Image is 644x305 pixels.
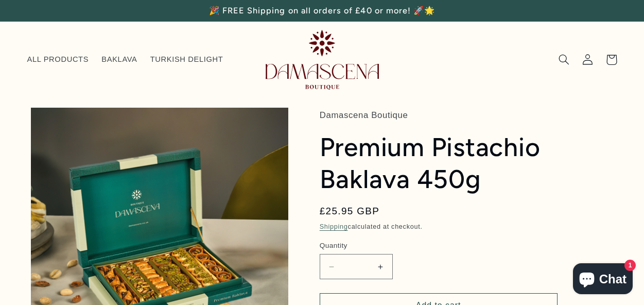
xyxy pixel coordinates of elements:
span: £25.95 GBP [320,204,380,218]
div: calculated at checkout. [320,222,617,232]
a: ALL PRODUCTS [21,48,95,71]
label: Quantity [320,241,558,251]
a: TURKISH DELIGHT [144,48,230,71]
span: TURKISH DELIGHT [150,55,223,64]
span: BAKLAVA [101,55,137,64]
summary: Search [552,48,576,72]
inbox-online-store-chat: Shopify online store chat [570,263,636,297]
a: BAKLAVA [95,48,144,71]
img: Damascena Boutique [266,30,379,89]
span: 🎉 FREE Shipping on all orders of £40 or more! 🚀🌟 [209,6,435,15]
a: Shipping [320,223,348,230]
a: Damascena Boutique [262,26,383,93]
h1: Premium Pistachio Baklava 450g [320,131,617,196]
p: Damascena Boutique [320,108,617,123]
span: ALL PRODUCTS [27,55,89,64]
